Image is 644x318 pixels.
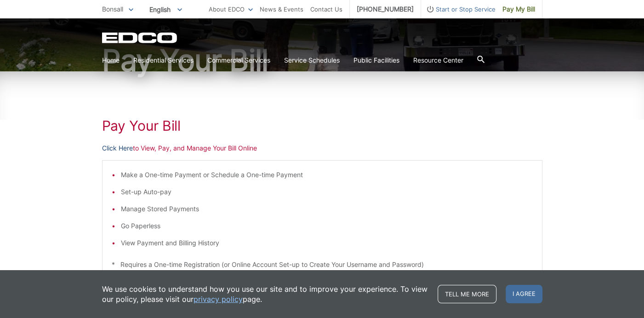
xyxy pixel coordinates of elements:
[121,204,533,214] li: Manage Stored Payments
[102,143,542,153] p: to View, Pay, and Manage Your Bill Online
[112,260,533,270] p: * Requires a One-time Registration (or Online Account Set-up to Create Your Username and Password)
[133,55,194,65] a: Residential Services
[506,285,542,303] span: I agree
[353,55,399,65] a: Public Facilities
[102,55,120,65] a: Home
[102,46,542,75] h1: Pay Your Bill
[121,170,533,180] li: Make a One-time Payment or Schedule a One-time Payment
[502,4,535,14] span: Pay My Bill
[142,2,189,17] span: English
[209,4,253,14] a: About EDCO
[260,4,303,14] a: News & Events
[102,117,542,134] h1: Pay Your Bill
[102,143,133,153] a: Click Here
[102,5,123,13] span: Bonsall
[310,4,342,14] a: Contact Us
[121,187,533,197] li: Set-up Auto-pay
[102,32,178,43] a: EDCD logo. Return to the homepage.
[438,285,496,303] a: Tell me more
[194,294,243,304] a: privacy policy
[207,55,270,65] a: Commercial Services
[284,55,340,65] a: Service Schedules
[102,284,428,304] p: We use cookies to understand how you use our site and to improve your experience. To view our pol...
[121,238,533,248] li: View Payment and Billing History
[121,221,533,231] li: Go Paperless
[413,55,463,65] a: Resource Center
